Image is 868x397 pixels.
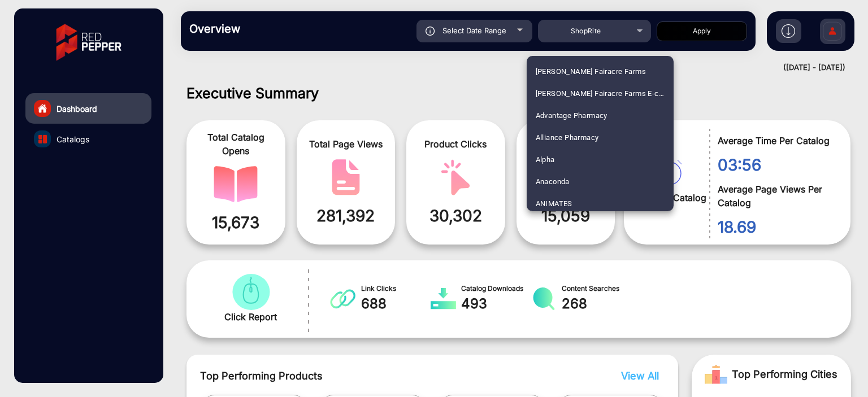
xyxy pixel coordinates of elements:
[536,171,570,193] span: Anaconda
[536,149,555,171] span: Alpha
[536,193,572,215] span: ANIMATES
[536,104,607,126] span: Advantage Pharmacy
[536,126,599,149] span: Alliance Pharmacy
[536,82,665,104] span: [PERSON_NAME] Fairacre Farms E-commerce
[536,60,646,82] span: [PERSON_NAME] Fairacre Farms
